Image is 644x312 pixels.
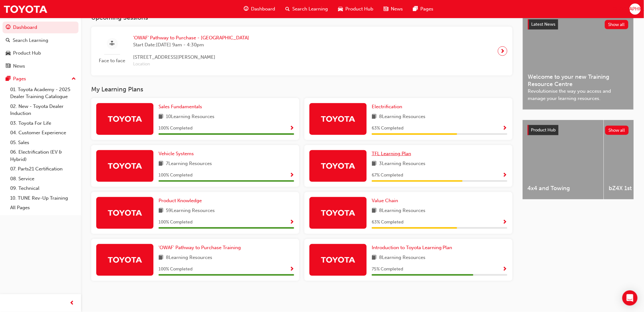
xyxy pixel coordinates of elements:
span: Latest News [532,22,556,27]
span: book-icon [159,207,163,215]
img: Trak [321,160,356,171]
a: search-iconSearch Learning [280,3,333,16]
a: guage-iconDashboard [239,3,280,16]
span: book-icon [372,113,376,121]
span: car-icon [338,5,343,13]
span: Welcome to your new Training Resource Centre [528,73,628,88]
button: Show all [605,126,629,135]
a: 10. TUNE Rev-Up Training [8,193,78,203]
span: pages-icon [413,5,418,13]
img: Trak [107,160,142,171]
img: Trak [321,207,356,218]
span: 100 % Completed [159,125,193,132]
div: News [13,63,25,70]
div: Open Intercom Messenger [622,290,638,306]
img: Trak [107,113,142,124]
span: Value Chain [372,198,398,203]
span: sessionType_FACE_TO_FACE-icon [110,40,115,48]
span: 10 Learning Resources [166,113,214,121]
a: 08. Service [8,174,78,184]
a: Dashboard [3,22,78,33]
span: Show Progress [503,126,507,131]
a: 01. Toyota Academy - 2025 Dealer Training Catalogue [8,85,78,102]
a: 'OWAF' Pathway to Purchase Training [159,244,243,251]
span: 'OWAF' Pathway to Purchase - [GEOGRAPHIC_DATA] [133,34,249,42]
span: book-icon [159,160,163,168]
img: Trak [107,254,142,265]
span: Sales Fundamentals [159,104,202,110]
button: Pages [3,73,78,85]
a: Vehicle Systems [159,150,196,157]
span: book-icon [159,113,163,121]
span: Show Progress [289,126,294,131]
span: Pages [420,5,433,13]
span: news-icon [383,5,388,13]
a: News [3,60,78,72]
span: Product Knowledge [159,198,202,203]
a: 02. New - Toyota Dealer Induction [8,102,78,118]
span: 7 Learning Resources [166,160,212,168]
span: Face to face [96,57,128,64]
span: [STREET_ADDRESS][PERSON_NAME] [133,54,249,61]
a: 07. Parts21 Certification [8,164,78,174]
span: prev-icon [70,299,75,307]
span: Revolutionise the way you access and manage your learning resources. [528,88,628,102]
span: 63 % Completed [372,125,403,132]
span: 4x4 and Towing [528,185,599,192]
a: All Pages [8,203,78,213]
span: News [391,5,403,13]
span: 3 Learning Resources [379,160,425,168]
a: Trak [3,2,48,16]
span: next-icon [500,47,505,56]
a: TFL Learning Plan [372,150,414,157]
span: book-icon [372,254,376,262]
a: 03. Toyota For Life [8,118,78,128]
button: [GEOGRAPHIC_DATA] [630,3,641,15]
span: book-icon [159,254,163,262]
span: Location [133,61,249,68]
span: guage-icon [6,25,10,30]
span: 100 % Completed [159,219,193,226]
button: Show Progress [503,265,507,273]
button: Show Progress [289,265,294,273]
a: Value Chain [372,197,401,204]
span: 8 Learning Resources [379,254,425,262]
a: Introduction to Toyota Learning Plan [372,244,455,251]
a: Latest NewsShow all [528,19,628,30]
button: Show Progress [503,171,507,179]
button: Show Progress [503,218,507,226]
span: 8 Learning Resources [379,113,425,121]
button: Show all [605,20,629,29]
img: Trak [321,113,356,124]
span: 100 % Completed [159,266,193,273]
span: 8 Learning Resources [166,254,212,262]
a: Sales Fundamentals [159,103,205,110]
span: Search Learning [292,5,328,13]
span: Introduction to Toyota Learning Plan [372,245,452,250]
span: Vehicle Systems [159,151,194,156]
a: Product Hub [3,47,78,59]
a: Product Knowledge [159,197,204,204]
span: search-icon [285,5,290,13]
span: Show Progress [289,267,294,272]
span: 67 % Completed [372,172,403,179]
span: Show Progress [503,173,507,178]
a: Latest NewsShow allWelcome to your new Training Resource CentreRevolutionise the way you access a... [523,14,634,110]
span: Show Progress [503,267,507,272]
img: Trak [107,207,142,218]
a: Search Learning [3,35,78,46]
span: 63 % Completed [372,219,403,226]
img: Trak [321,254,356,265]
button: Show Progress [503,124,507,132]
span: up-icon [71,75,76,83]
a: 06. Electrification (EV & Hybrid) [8,147,78,164]
a: Electrification [372,103,405,110]
span: Dashboard [251,5,275,13]
span: 100 % Completed [159,172,193,179]
span: news-icon [6,63,10,69]
span: Product Hub [345,5,373,13]
span: Show Progress [289,220,294,225]
span: guage-icon [244,5,248,13]
div: Product Hub [13,50,41,57]
span: book-icon [372,160,376,168]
